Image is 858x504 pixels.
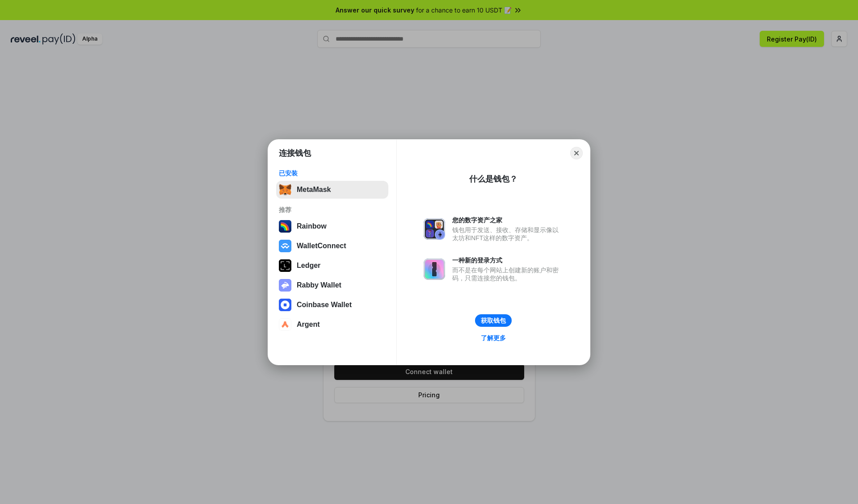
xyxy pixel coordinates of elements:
[297,222,327,230] div: Rainbow
[279,279,291,292] img: svg+xml,%3Csvg%20xmlns%3D%22http%3A%2F%2Fwww.w3.org%2F2000%2Fsvg%22%20fill%3D%22none%22%20viewBox...
[452,256,563,264] div: 一种新的登录方式
[276,257,388,275] button: Ledger
[475,314,512,327] button: 获取钱包
[276,316,388,333] button: Argent
[279,206,386,214] div: 推荐
[279,148,311,158] h1: 连接钱包
[276,237,388,255] button: WalletConnect
[475,332,511,344] a: 了解更多
[297,262,320,270] div: Ledger
[297,281,341,289] div: Rabby Wallet
[276,276,388,294] button: Rabby Wallet
[481,317,506,325] div: 获取钱包
[297,186,331,194] div: MetaMask
[279,169,386,177] div: 已安装
[424,218,445,240] img: svg+xml,%3Csvg%20xmlns%3D%22http%3A%2F%2Fwww.w3.org%2F2000%2Fsvg%22%20fill%3D%22none%22%20viewBox...
[276,217,388,235] button: Rainbow
[452,226,563,242] div: 钱包用于发送、接收、存储和显示像以太坊和NFT这样的数字资产。
[452,266,563,282] div: 而不是在每个网站上创建新的账户和密码，只需连接您的钱包。
[570,147,583,159] button: Close
[469,174,517,184] div: 什么是钱包？
[424,258,445,280] img: svg+xml,%3Csvg%20xmlns%3D%22http%3A%2F%2Fwww.w3.org%2F2000%2Fsvg%22%20fill%3D%22none%22%20viewBox...
[276,181,388,199] button: MetaMask
[279,240,291,252] img: svg+xml,%3Csvg%20width%3D%2228%22%20height%3D%2228%22%20viewBox%3D%220%200%2028%2028%22%20fill%3D...
[279,318,291,331] img: svg+xml,%3Csvg%20width%3D%2228%22%20height%3D%2228%22%20viewBox%3D%220%200%2028%2028%22%20fill%3D...
[297,321,320,329] div: Argent
[279,299,291,311] img: svg+xml,%3Csvg%20width%3D%2228%22%20height%3D%2228%22%20viewBox%3D%220%200%2028%2028%22%20fill%3D...
[276,296,388,314] button: Coinbase Wallet
[279,183,291,196] img: svg+xml,%3Csvg%20fill%3D%22none%22%20height%3D%2233%22%20viewBox%3D%220%200%2035%2033%22%20width%...
[279,220,291,233] img: svg+xml,%3Csvg%20width%3D%22120%22%20height%3D%22120%22%20viewBox%3D%220%200%20120%20120%22%20fil...
[297,242,346,250] div: WalletConnect
[452,216,563,224] div: 您的数字资产之家
[297,301,352,309] div: Coinbase Wallet
[279,259,291,272] img: svg+xml,%3Csvg%20xmlns%3D%22http%3A%2F%2Fwww.w3.org%2F2000%2Fsvg%22%20width%3D%2228%22%20height%3...
[481,334,506,342] div: 了解更多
